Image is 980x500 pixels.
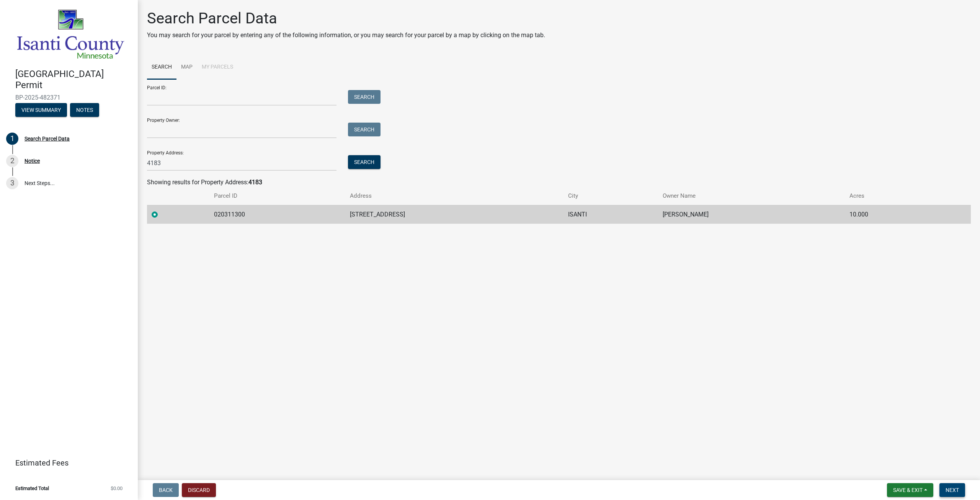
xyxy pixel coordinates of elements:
div: 1 [6,133,18,145]
button: Save & Exit [887,483,933,497]
img: Isanti County, Minnesota [15,8,126,61]
h4: [GEOGRAPHIC_DATA] Permit [15,69,132,91]
button: Back [153,483,179,497]
div: Showing results for Property Address: [147,178,971,187]
button: Search [348,90,381,104]
th: City [563,187,658,205]
button: Search [348,123,381,136]
div: Search Parcel Data [24,136,70,141]
span: Back [159,487,173,493]
span: $0.00 [111,486,122,491]
th: Owner Name [658,187,845,205]
td: ISANTI [563,205,658,224]
p: You may search for your parcel by entering any of the following information, or you may search fo... [147,31,545,40]
span: Save & Exit [893,487,923,493]
a: Map [176,55,197,80]
wm-modal-confirm: Notes [70,107,99,113]
strong: 4183 [248,179,262,186]
td: 020311300 [209,205,346,224]
button: Search [348,155,381,169]
div: Notice [24,158,40,164]
span: Next [946,487,959,493]
td: [STREET_ADDRESS] [345,205,563,224]
button: View Summary [15,103,67,117]
h1: Search Parcel Data [147,9,545,28]
div: 3 [6,177,18,189]
td: 10.000 [845,205,939,224]
wm-modal-confirm: Summary [15,107,67,113]
a: Estimated Fees [6,455,126,470]
div: 2 [6,155,18,167]
th: Parcel ID [209,187,346,205]
a: Search [147,55,176,80]
button: Next [939,483,965,497]
th: Acres [845,187,939,205]
button: Notes [70,103,99,117]
span: Estimated Total [15,486,49,491]
th: Address [345,187,563,205]
span: BP-2025-482371 [15,94,122,101]
button: Discard [182,483,216,497]
td: [PERSON_NAME] [658,205,845,224]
